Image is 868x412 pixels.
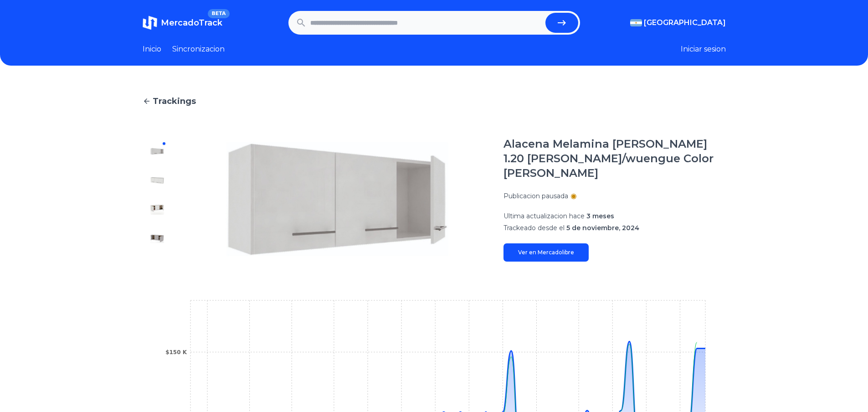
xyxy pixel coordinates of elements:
span: Ultima actualizacion hace [503,212,585,220]
span: Trackeado desde el [503,224,565,232]
img: Alacena Melamina Orlandi 1.20 Blanco/wuengue Color Blanco [150,202,164,217]
button: [GEOGRAPHIC_DATA] [630,17,726,28]
a: Sincronizacion [172,44,225,55]
a: Trackings [143,95,726,108]
img: Alacena Melamina Orlandi 1.20 Blanco/wuengue Color Blanco [190,137,485,262]
button: Iniciar sesion [681,44,726,55]
span: Trackings [153,95,196,108]
p: Publicacion pausada [503,191,568,201]
span: MercadoTrack [161,18,222,28]
img: Alacena Melamina Orlandi 1.20 Blanco/wuengue Color Blanco [150,232,164,246]
img: Alacena Melamina Orlandi 1.20 Blanco/wuengue Color Blanco [150,144,164,159]
span: BETA [208,9,229,18]
a: Inicio [143,44,161,55]
span: 3 meses [586,212,614,220]
img: Alacena Melamina Orlandi 1.20 Blanco/wuengue Color Blanco [150,173,164,188]
img: Argentina [630,19,642,26]
h1: Alacena Melamina [PERSON_NAME] 1.20 [PERSON_NAME]/wuengue Color [PERSON_NAME] [503,137,726,180]
tspan: $150 K [165,349,187,355]
a: MercadoTrackBETA [143,15,222,30]
span: [GEOGRAPHIC_DATA] [644,17,726,28]
img: MercadoTrack [143,15,157,30]
a: Ver en Mercadolibre [503,243,589,262]
span: 5 de noviembre, 2024 [566,224,639,232]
